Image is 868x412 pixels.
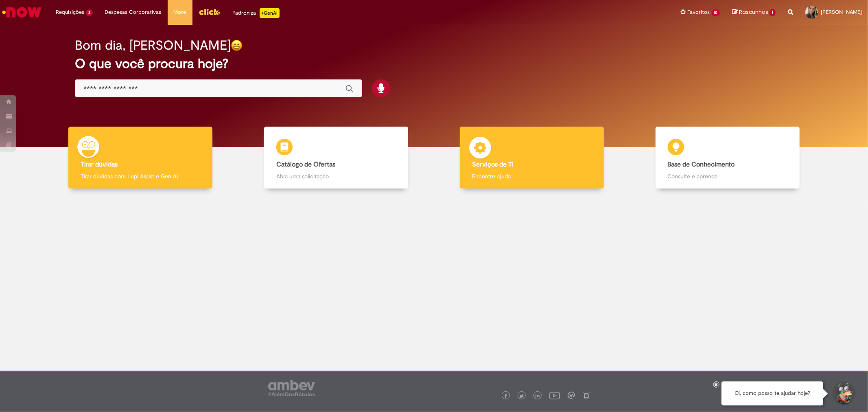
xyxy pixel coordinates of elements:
p: Encontre ajuda [472,172,592,180]
span: 2 [86,9,93,16]
p: +GenAi [260,8,280,18]
img: logo_footer_twitter.png [520,394,524,398]
a: Rascunhos [732,9,776,16]
b: Serviços de TI [472,160,514,169]
div: Padroniza [233,8,280,18]
span: More [174,8,186,16]
img: ServiceNow [1,4,43,20]
img: logo_footer_linkedin.png [536,394,540,399]
button: Iniciar Conversa de Suporte [831,381,856,406]
span: Requisições [56,8,84,16]
a: Base de Conhecimento Consulte e aprenda [630,127,825,189]
img: click_logo_yellow_360x200.png [199,6,221,18]
p: Tirar dúvidas com Lupi Assist e Gen Ai [81,172,200,180]
span: Favoritos [688,8,710,16]
img: logo_footer_workplace.png [568,392,575,399]
img: logo_footer_naosei.png [583,392,590,399]
span: 10 [712,9,720,16]
a: Serviços de TI Encontre ajuda [434,127,630,189]
span: Rascunhos [739,8,768,16]
a: Catálogo de Ofertas Abra uma solicitação [238,127,434,189]
img: logo_footer_youtube.png [549,390,560,401]
span: 1 [770,9,776,16]
p: Consulte e aprenda [668,172,787,180]
b: Catálogo de Ofertas [276,160,335,169]
h2: Bom dia, [PERSON_NAME] [75,38,231,53]
a: Tirar dúvidas Tirar dúvidas com Lupi Assist e Gen Ai [43,127,238,189]
span: [PERSON_NAME] [821,9,862,15]
img: happy-face.png [231,39,243,51]
div: Oi, como posso te ajudar hoje? [722,381,823,405]
img: logo_footer_ambev_rotulo_gray.png [268,380,315,396]
h2: O que você procura hoje? [75,57,793,71]
p: Abra uma solicitação [276,172,396,180]
b: Base de Conhecimento [668,160,735,169]
span: Despesas Corporativas [105,8,162,16]
img: logo_footer_facebook.png [504,394,508,398]
b: Tirar dúvidas [81,160,118,169]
